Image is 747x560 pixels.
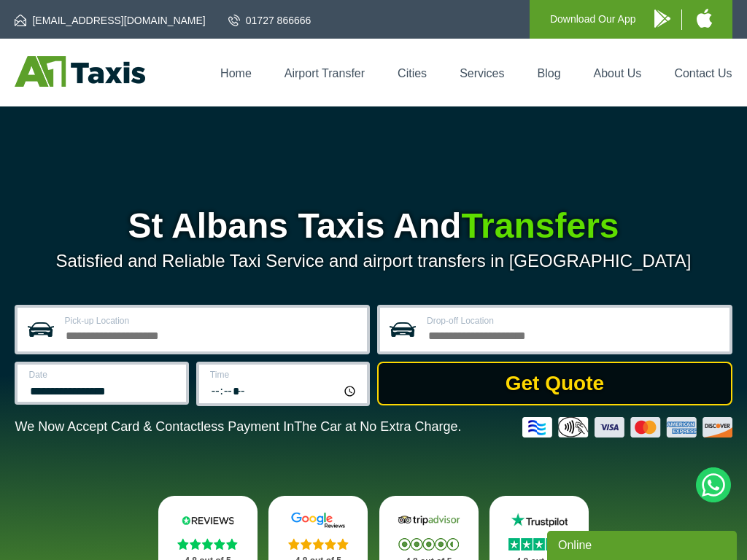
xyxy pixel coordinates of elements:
[547,528,740,560] iframe: chat widget
[550,10,636,28] p: Download Our App
[506,512,573,529] img: Trustpilot
[594,67,642,79] a: About Us
[427,316,721,325] label: Drop-off Location
[697,9,712,28] img: A1 Taxis iPhone App
[508,538,570,551] img: Stars
[461,206,619,245] span: Transfers
[128,206,461,245] span: St Albans Taxis And
[538,67,561,79] a: Blog
[220,67,252,79] a: Home
[460,67,504,79] a: Services
[177,538,238,550] img: Stars
[288,538,349,550] img: Stars
[395,512,462,529] img: Tripadvisor
[654,9,670,28] img: A1 Taxis Android App
[377,362,732,405] button: Get Quote
[15,419,294,434] span: We Now Accept Card & Contactless Payment In
[15,251,732,271] p: Satisfied and Reliable Taxi Service and airport transfers in [GEOGRAPHIC_DATA]
[64,316,358,325] label: Pick-up Location
[174,512,241,529] img: Reviews.io
[210,370,358,379] label: Time
[28,370,177,379] label: Date
[294,419,461,434] span: The Car at No Extra Charge.
[285,512,352,529] img: Google
[522,417,732,437] img: Credit And Debit Cards
[15,13,205,28] a: [EMAIL_ADDRESS][DOMAIN_NAME]
[398,538,459,551] img: Stars
[228,13,311,28] a: 01727 866666
[15,56,145,87] img: A1 Taxis St Albans LTD
[398,67,427,79] a: Cities
[674,67,732,79] a: Contact Us
[285,67,365,79] a: Airport Transfer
